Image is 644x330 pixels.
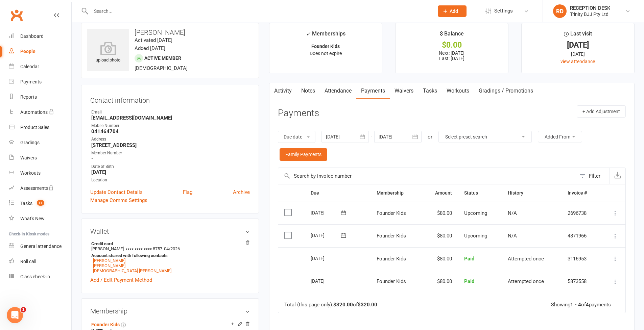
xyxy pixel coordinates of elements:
div: $ Balance [440,29,464,42]
strong: Credit card [91,241,246,246]
h3: [PERSON_NAME] [87,29,253,36]
td: $80.00 [422,224,458,247]
div: Roll call [20,259,36,264]
button: Add [438,5,467,17]
a: Waivers [390,83,418,99]
span: Founder Kids [377,256,406,262]
strong: $320.00 [333,302,353,308]
div: Email [91,109,250,116]
div: Filter [589,172,600,180]
div: Class check-in [20,274,50,279]
strong: - [91,156,250,162]
input: Search... [89,6,429,16]
div: Dashboard [20,33,44,39]
th: Invoice # [562,184,600,202]
a: Archive [233,188,250,196]
strong: Founder Kids [311,44,340,49]
span: 11 [37,200,44,206]
th: Amount [422,184,458,202]
button: Added From [538,131,582,143]
div: Showing of payments [551,302,611,308]
a: Dashboard [9,29,71,44]
a: Automations [9,105,71,120]
h3: Contact information [90,94,250,104]
div: Gradings [20,140,40,145]
button: Filter [576,168,610,184]
a: Class kiosk mode [9,269,71,284]
td: $80.00 [422,247,458,270]
div: General attendance [20,244,62,249]
div: [DATE] [528,50,628,58]
td: 2696738 [562,202,600,225]
h3: Payments [278,108,319,119]
span: xxxx xxxx xxxx 8757 [125,246,162,251]
span: Paid [464,278,474,284]
a: Reports [9,90,71,105]
a: Tasks 11 [9,196,71,211]
a: [PERSON_NAME] [93,258,125,263]
div: Memberships [306,29,345,42]
a: Roll call [9,254,71,269]
th: Status [458,184,502,202]
td: $80.00 [422,202,458,225]
div: [DATE] [311,276,342,286]
span: Attempted once [508,256,544,262]
div: People [20,49,35,54]
span: 04/2026 [164,246,180,251]
a: Workouts [442,83,474,99]
strong: 4 [586,302,589,308]
strong: [STREET_ADDRESS] [91,142,250,148]
span: Active member [144,55,181,61]
td: 5873558 [562,270,600,293]
div: or [428,133,432,141]
span: Founder Kids [377,233,406,239]
div: [DATE] [528,42,628,49]
i: ✓ [306,31,310,37]
div: [DATE] [311,253,342,263]
th: Membership [371,184,422,202]
div: Last visit [564,29,592,42]
a: Activity [269,83,296,99]
div: Product Sales [20,125,49,130]
strong: [DATE] [91,169,250,175]
div: RD [553,4,567,18]
div: Total (this page only): of [284,302,377,308]
h3: Membership [90,307,250,315]
a: Add / Edit Payment Method [90,276,152,284]
span: 1 [21,307,26,312]
td: 4871966 [562,224,600,247]
a: Payments [9,74,71,90]
td: $80.00 [422,270,458,293]
span: Add [450,8,458,14]
h3: Wallet [90,228,250,235]
th: Due [305,184,371,202]
a: [PERSON_NAME] [93,263,125,268]
span: [DEMOGRAPHIC_DATA] [135,65,188,71]
strong: Account shared with following contacts [91,253,246,258]
div: $0.00 [402,42,502,49]
div: Address [91,136,250,143]
time: Added [DATE] [135,45,165,51]
div: What's New [20,216,45,221]
a: Family Payments [280,148,327,160]
a: Founder Kids [91,322,120,327]
li: [PERSON_NAME] [90,240,250,274]
a: Gradings [9,135,71,150]
div: Tasks [20,201,32,206]
span: Upcoming [464,210,487,216]
a: What's New [9,211,71,226]
strong: 1 - 4 [570,302,581,308]
div: Trinity BJJ Pty Ltd [570,11,610,17]
span: N/A [508,210,517,216]
span: Paid [464,256,474,262]
a: Manage Comms Settings [90,196,147,204]
div: Location [91,177,250,183]
button: + Add Adjustment [577,105,626,118]
span: Founder Kids [377,210,406,216]
div: Date of Birth [91,163,250,170]
span: Does not expire [310,51,342,56]
div: Mobile Number [91,123,250,129]
a: Clubworx [8,7,25,24]
a: Notes [296,83,320,99]
div: Member Number [91,150,250,156]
